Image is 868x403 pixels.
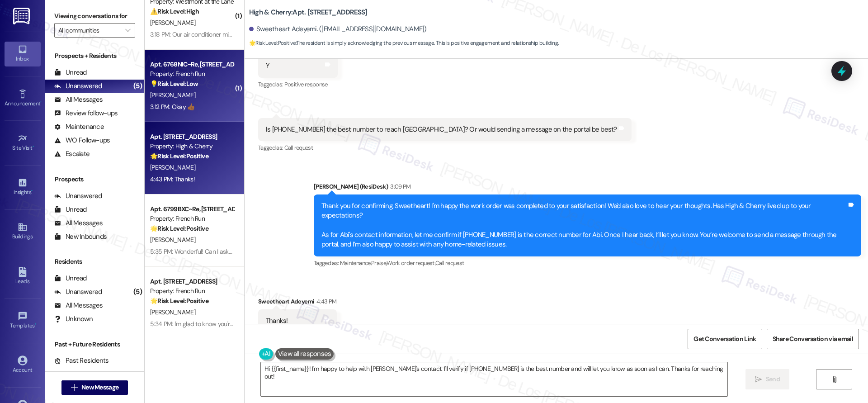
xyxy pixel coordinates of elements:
[150,247,683,256] div: 5:35 PM: Wonderful! Can I ask a quick favor? Would you mind writing us a Google review? No worrie...
[54,149,90,159] div: Escalate
[258,141,632,154] div: Tagged as:
[5,131,41,155] a: Site Visit •
[150,204,234,214] div: Apt. 6799BXC~Re, [STREET_ADDRESS]
[54,356,109,365] div: Past Residents
[31,188,33,194] span: •
[71,384,78,391] i: 
[150,103,195,111] div: 3:12 PM: Okay 👍🏾
[150,175,195,183] div: 4:43 PM: Thanks!
[54,301,103,310] div: All Messages
[150,80,198,88] strong: 💡 Risk Level: Low
[150,19,195,27] span: [PERSON_NAME]
[54,218,103,228] div: All Messages
[831,376,838,383] i: 
[54,81,102,91] div: Unanswered
[54,136,110,145] div: WO Follow-ups
[755,376,762,383] i: 
[249,38,559,48] span: : The resident is simply acknowledging the previous message. This is positive engagement and rela...
[314,297,336,306] div: 4:43 PM
[54,274,87,283] div: Unread
[150,308,195,316] span: [PERSON_NAME]
[54,191,102,201] div: Unanswered
[284,144,313,152] span: Call request
[258,78,338,91] div: Tagged as:
[35,321,36,327] span: •
[284,81,328,88] span: Positive response
[388,182,410,191] div: 3:09 PM
[54,205,87,214] div: Unread
[150,69,234,79] div: Property: French Run
[58,23,121,38] input: All communities
[150,163,195,171] span: [PERSON_NAME]
[249,24,427,34] div: Sweetheart Adeyemi. ([EMAIL_ADDRESS][DOMAIN_NAME])
[45,257,144,266] div: Residents
[54,287,102,297] div: Unanswered
[54,314,93,324] div: Unknown
[150,236,195,244] span: [PERSON_NAME]
[314,182,861,194] div: [PERSON_NAME] (ResiDesk)
[773,334,853,344] span: Share Conversation via email
[387,259,435,267] span: Work order request ,
[5,308,41,333] a: Templates •
[5,219,41,244] a: Buildings
[150,91,195,99] span: [PERSON_NAME]
[693,334,756,344] span: Get Conversation Link
[249,8,368,17] b: High & Cherry: Apt. [STREET_ADDRESS]
[321,201,847,250] div: Thank you for confirming, Sweetheart! I'm happy the work order was completed to your satisfaction...
[54,68,87,77] div: Unread
[125,27,130,34] i: 
[249,39,296,47] strong: 🌟 Risk Level: Positive
[54,232,107,242] div: New Inbounds
[150,214,234,223] div: Property: French Run
[150,277,234,286] div: Apt. [STREET_ADDRESS]
[54,109,118,118] div: Review follow-ups
[54,122,104,132] div: Maintenance
[5,264,41,289] a: Leads
[81,383,118,392] span: New Message
[150,30,335,38] div: 3:18 PM: Our air conditioner might be out for a week by the sounds of it
[5,175,41,199] a: Insights •
[150,142,234,151] div: Property: High & Cherry
[150,60,234,69] div: Apt. 6768NIC~Re, [STREET_ADDRESS]
[340,259,371,267] span: Maintenance ,
[314,256,861,270] div: Tagged as:
[266,61,269,71] div: Y
[54,9,135,23] label: Viewing conversations for
[150,132,234,142] div: Apt. [STREET_ADDRESS]
[40,99,42,105] span: •
[767,329,859,349] button: Share Conversation via email
[131,79,144,93] div: (5)
[688,329,762,349] button: Get Conversation Link
[150,152,208,160] strong: 🌟 Risk Level: Positive
[258,297,337,309] div: Sweetheart Adeyemi
[5,353,41,377] a: Account
[435,259,464,267] span: Call request
[766,375,780,384] span: Send
[745,369,789,389] button: Send
[45,51,144,61] div: Prospects + Residents
[45,175,144,184] div: Prospects
[131,285,144,299] div: (5)
[5,42,41,66] a: Inbox
[261,362,727,396] textarea: Hi {{first_name}}! I'm happy to help with [PERSON_NAME]'s contact. I'll verify if [PHONE_NUMBER] ...
[266,125,617,134] div: Is [PHONE_NUMBER] the best number to reach [GEOGRAPHIC_DATA]? Or would sending a message on the p...
[13,8,32,24] img: ResiDesk Logo
[61,380,128,395] button: New Message
[150,297,208,305] strong: 🌟 Risk Level: Positive
[54,95,103,104] div: All Messages
[150,7,199,15] strong: ⚠️ Risk Level: High
[150,286,234,296] div: Property: French Run
[45,340,144,349] div: Past + Future Residents
[266,316,288,326] div: Thanks!
[33,143,34,150] span: •
[150,320,504,328] div: 5:34 PM: I'm glad to know you're satisfied with your recent work order. If I may ask..overall, ha...
[150,224,208,232] strong: 🌟 Risk Level: Positive
[371,259,387,267] span: Praise ,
